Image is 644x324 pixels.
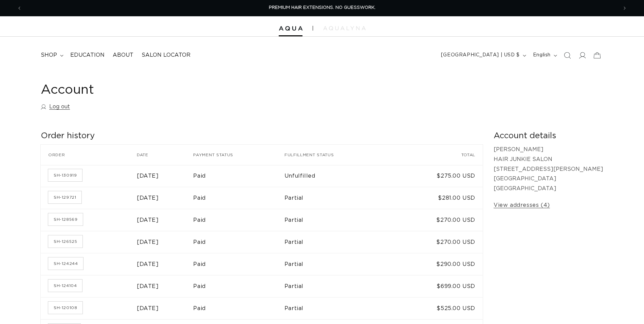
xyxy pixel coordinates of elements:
time: [DATE] [137,284,159,289]
td: Paid [193,231,284,253]
span: Education [70,52,105,59]
td: Paid [193,187,284,209]
td: Partial [284,209,394,231]
p: [PERSON_NAME] HAIR JUNKIE SALON [STREET_ADDRESS][PERSON_NAME] [GEOGRAPHIC_DATA] [GEOGRAPHIC_DATA] [494,145,603,194]
th: Fulfillment status [284,145,394,165]
button: Next announcement [617,2,632,15]
a: Order number SH-120108 [48,302,82,314]
td: $290.00 USD [394,253,483,275]
time: [DATE] [137,217,159,223]
summary: shop [37,48,66,63]
h2: Account details [494,131,603,141]
a: Order number SH-124244 [48,257,83,270]
a: Order number SH-128569 [48,213,83,226]
td: Partial [284,253,394,275]
td: Paid [193,297,284,319]
a: About [109,48,137,63]
a: Education [66,48,109,63]
th: Date [137,145,193,165]
time: [DATE] [137,262,159,267]
td: $699.00 USD [394,275,483,297]
td: Partial [284,231,394,253]
td: $270.00 USD [394,209,483,231]
button: English [529,49,560,62]
time: [DATE] [137,306,159,311]
h2: Order history [41,131,483,141]
td: Partial [284,297,394,319]
td: Paid [193,275,284,297]
td: Partial [284,187,394,209]
button: [GEOGRAPHIC_DATA] | USD $ [437,49,529,62]
td: Paid [193,165,284,187]
th: Total [394,145,483,165]
img: aqualyna.com [323,26,366,30]
span: [GEOGRAPHIC_DATA] | USD $ [441,52,520,59]
span: English [533,52,551,59]
time: [DATE] [137,173,159,179]
td: Partial [284,275,394,297]
a: View addresses (4) [494,200,550,210]
td: $270.00 USD [394,231,483,253]
th: Order [41,145,137,165]
span: shop [41,52,57,59]
button: Previous announcement [12,2,27,15]
th: Payment status [193,145,284,165]
a: Order number SH-129721 [48,191,81,203]
a: Order number SH-124104 [48,280,82,292]
td: $281.00 USD [394,187,483,209]
time: [DATE] [137,239,159,245]
h1: Account [41,82,603,98]
a: Log out [41,102,70,112]
span: Salon Locator [142,52,190,59]
td: Unfulfilled [284,165,394,187]
time: [DATE] [137,195,159,201]
img: Aqua Hair Extensions [279,26,302,31]
span: PREMIUM HAIR EXTENSIONS. NO GUESSWORK. [269,5,375,10]
td: $275.00 USD [394,165,483,187]
a: Order number SH-130919 [48,169,82,181]
a: Order number SH-126525 [48,235,82,248]
td: $525.00 USD [394,297,483,319]
summary: Search [560,48,575,63]
span: About [113,52,133,59]
td: Paid [193,253,284,275]
a: Salon Locator [137,48,195,63]
td: Paid [193,209,284,231]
